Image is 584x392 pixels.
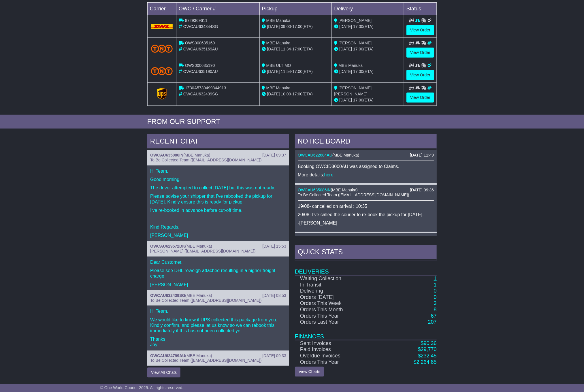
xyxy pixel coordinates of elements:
td: Overdue Invoices [295,353,384,359]
span: MBE Manuka [186,244,211,248]
p: Kind Regards, [150,224,286,230]
span: 11:54 [281,69,291,74]
a: View Order [406,93,434,103]
p: Please advise your shipper that I've rebooked the pickup for [DATE]. Kindly ensure this is ready ... [150,193,286,204]
td: Delivering [295,288,384,294]
span: OWS000635169 [185,41,215,45]
span: OWS000635190 [185,63,215,68]
span: OWCAU635190AU [183,69,218,74]
p: The driver attempted to collect [DATE] but this was not ready. [150,185,286,191]
div: (ETA) [334,24,402,30]
td: Status [404,2,437,15]
div: [DATE] 11:49 [410,153,434,158]
td: Orders Last Year [295,319,384,325]
td: Orders This Year [295,313,384,319]
div: [DATE] 12:31 [410,236,434,241]
td: Orders This Month [295,307,384,313]
a: 1 [434,276,437,281]
span: MBE Manuka [332,188,356,192]
td: Pickup [259,2,332,15]
div: - (ETA) [262,46,329,52]
span: [DATE] [339,69,352,74]
div: [DATE] 09:33 [262,353,286,358]
div: NOTICE BOARD [295,134,437,150]
span: 8729369611 [185,18,208,23]
a: View Charts [295,367,324,377]
span: MBE Manuka [334,153,358,157]
span: OWCAU632439SG [183,92,218,96]
span: [PERSON_NAME] [PERSON_NAME] [334,86,372,96]
span: 1Z30A5730499344913 [185,86,226,90]
a: 1 [434,282,437,288]
a: View Order [406,48,434,58]
span: 11:34 [281,47,291,51]
img: DHL.png [151,24,173,29]
td: Waiting Collection [295,275,384,282]
div: (ETA) [334,46,402,52]
a: OWCAU622684AU [298,153,332,157]
div: RECENT CHAT [147,134,289,150]
a: $232.45 [418,353,437,359]
p: Thanks, Joy [150,336,286,347]
p: Booking OWCID3000AU was assigned to Claims. [298,164,434,169]
td: Orders [DATE] [295,294,384,301]
img: TNT_Domestic.png [151,67,173,75]
a: 207 [428,319,437,325]
div: (ETA) [334,69,402,75]
div: - (ETA) [262,24,329,30]
p: [PERSON_NAME] [150,282,286,287]
div: [DATE] 08:53 [262,293,286,298]
span: [DATE] [267,24,280,29]
span: To Be Collected Team ([EMAIL_ADDRESS][DOMAIN_NAME]) [298,193,409,197]
a: here [324,172,334,177]
span: 17:00 [353,47,363,51]
span: [DATE] [339,24,352,29]
p: Dear Customer, [150,259,286,265]
td: Delivery [332,2,404,15]
span: [DATE] [267,69,280,74]
span: MBE Manuka [266,41,291,45]
span: [PERSON_NAME] [338,41,372,45]
a: $2,264.85 [414,359,437,365]
a: 3 [434,300,437,306]
div: Quick Stats [295,245,437,261]
div: [DATE] 09:37 [262,153,286,158]
a: View Order [406,70,434,80]
span: OWCAU635169AU [183,47,218,51]
a: OWCAU634344SG [298,236,333,241]
button: View All Chats [147,367,180,378]
div: (ETA) [334,97,402,103]
span: 17:00 [292,92,302,96]
p: We would like to know if UPS collected this package from you. Kindly confirm, and please let us k... [150,317,286,334]
span: [DATE] [339,47,352,51]
img: TNT_Domestic.png [151,45,173,52]
span: To Be Collected Team ([EMAIL_ADDRESS][DOMAIN_NAME]) [150,158,261,162]
span: [DATE] [267,92,280,96]
div: ( ) [298,153,434,158]
span: [PERSON_NAME] [338,18,372,23]
span: 09:00 [281,24,291,29]
div: - (ETA) [262,69,329,75]
span: 90.36 [424,340,437,346]
span: MBE ULTIMO [266,63,291,68]
a: OWCAU624799AU [150,353,185,358]
span: [PERSON_NAME] ([EMAIL_ADDRESS][DOMAIN_NAME]) [150,249,256,253]
span: 2,264.85 [417,359,437,365]
a: View Order [406,25,434,35]
td: Paid Invoices [295,346,384,353]
a: OWCAU635086IN [150,153,183,157]
span: 17:00 [353,98,363,102]
a: 67 [431,313,437,319]
a: OWCAU629572DK [150,244,185,248]
div: ( ) [150,293,286,298]
div: ( ) [150,153,286,158]
span: 17:00 [292,69,302,74]
span: 17:00 [353,69,363,74]
td: Sent Invoices [295,340,384,347]
span: MBE Manuka [186,353,211,358]
p: Please see DHL reweigh attached resulting in a higher freight charge [150,268,286,279]
a: 0 [434,288,437,294]
span: © One World Courier 2025. All rights reserved. [100,385,184,390]
div: [DATE] 09:36 [410,188,434,193]
span: MBE Manuka [185,153,209,157]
